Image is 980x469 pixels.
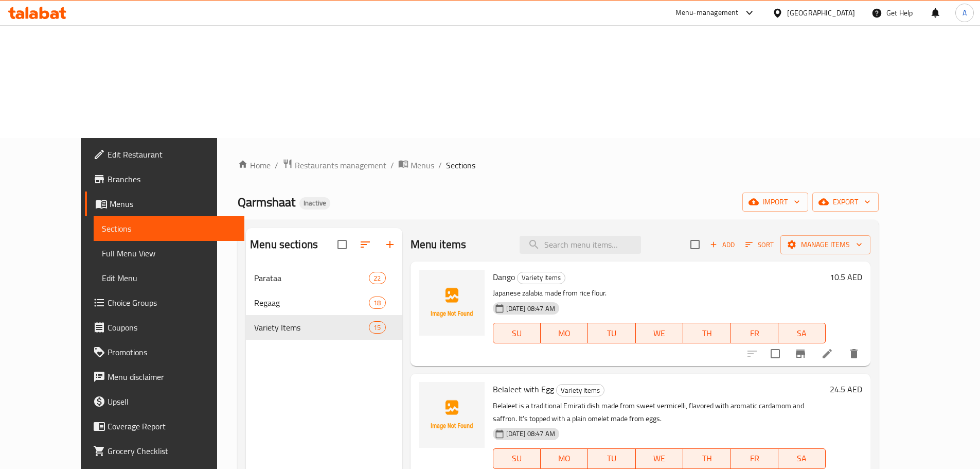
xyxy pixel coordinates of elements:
input: search [520,236,641,254]
span: Edit Menu [102,272,236,284]
h2: Menu items [411,237,467,252]
button: Add [706,237,739,253]
span: MO [545,326,584,341]
span: Upsell [108,395,236,408]
a: Coverage Report [85,414,244,439]
span: Parataa [254,272,369,284]
a: Menus [398,159,434,172]
a: Home [238,159,271,171]
a: Choice Groups [85,290,244,315]
div: Variety Items [517,272,565,284]
button: SA [778,323,826,343]
span: Variety Items [254,321,369,334]
span: Coverage Report [108,420,236,432]
span: Qarmshaat [238,190,295,214]
span: Sort [745,239,774,251]
span: Variety Items [557,385,604,396]
div: Regaag18 [246,290,402,315]
button: Add section [378,232,402,257]
button: WE [636,448,683,469]
a: Branches [85,167,244,192]
button: Branch-specific-item [788,341,813,366]
a: Promotions [85,340,244,364]
button: Manage items [780,235,870,254]
button: SU [493,448,541,469]
button: Sort [743,237,776,253]
span: Restaurants management [295,159,386,171]
span: Sort items [739,237,780,253]
span: FR [735,451,774,466]
span: Choice Groups [108,297,236,309]
span: Select to update [764,343,786,364]
span: Edit Restaurant [108,148,236,161]
span: Menus [411,159,434,171]
span: [DATE] 08:47 AM [502,304,559,314]
span: 22 [369,273,385,283]
li: / [438,159,442,171]
span: SU [497,326,537,341]
a: Edit Menu [94,266,244,290]
button: SA [778,448,826,469]
nav: Menu sections [246,262,402,344]
button: MO [541,323,588,343]
span: Variety Items [518,272,565,284]
span: Dango [493,269,515,285]
img: Dango [419,270,485,336]
span: Regaag [254,297,369,309]
div: items [369,297,385,309]
span: Add item [706,237,739,253]
a: Menus [85,192,244,216]
span: Add [708,239,736,251]
span: import [751,196,800,209]
span: Inactive [299,199,330,207]
span: 15 [369,323,385,333]
span: export [821,196,870,209]
span: Sections [446,159,475,171]
div: Inactive [299,197,330,210]
span: MO [545,451,584,466]
span: Select section [684,234,706,255]
button: TU [588,323,635,343]
span: WE [640,451,679,466]
a: Upsell [85,389,244,414]
h2: Menu sections [250,237,318,252]
span: SU [497,451,537,466]
div: items [369,321,385,334]
button: TU [588,448,635,469]
span: TU [592,451,631,466]
a: Coupons [85,315,244,340]
span: Menu disclaimer [108,371,236,383]
a: Sections [94,216,244,241]
h6: 24.5 AED [830,382,862,396]
button: TH [683,448,730,469]
span: SA [782,326,822,341]
button: TH [683,323,730,343]
span: Belaleet with Egg [493,381,554,397]
li: / [275,159,278,171]
img: Belaleet with Egg [419,382,485,448]
span: A [963,7,967,19]
span: Sort sections [353,232,378,257]
p: Japanese zalabia made from rice flour. [493,287,826,300]
a: Restaurants management [282,159,386,172]
button: delete [842,341,866,366]
span: FR [735,326,774,341]
span: Grocery Checklist [108,445,236,457]
span: TH [687,326,726,341]
a: Menu disclaimer [85,364,244,389]
span: TH [687,451,726,466]
div: Variety Items [556,384,604,396]
div: Menu-management [675,7,739,19]
button: FR [730,448,778,469]
button: WE [636,323,683,343]
a: Full Menu View [94,241,244,266]
div: [GEOGRAPHIC_DATA] [787,7,855,19]
li: / [390,159,394,171]
span: [DATE] 08:47 AM [502,429,559,439]
span: Branches [108,173,236,185]
span: Menus [110,198,236,210]
a: Grocery Checklist [85,439,244,463]
a: Edit Restaurant [85,142,244,167]
span: Select all sections [331,234,353,255]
